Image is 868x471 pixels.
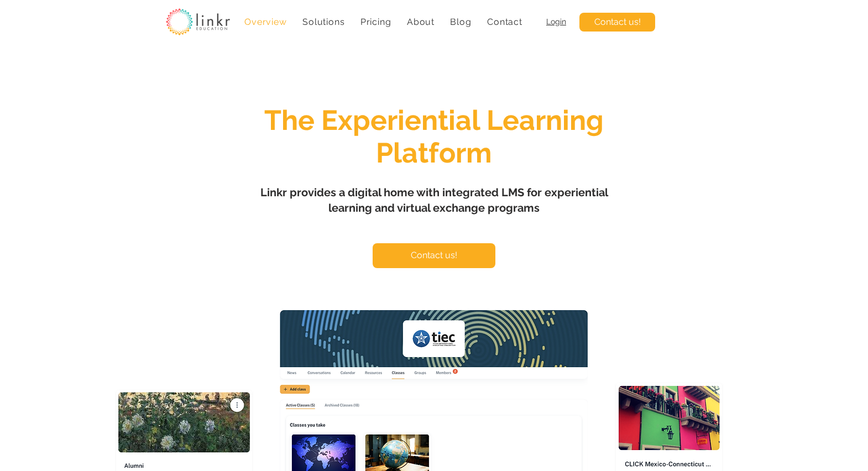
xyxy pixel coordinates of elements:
[407,17,435,27] span: About
[445,11,477,33] a: Blog
[546,17,566,26] a: Login
[244,17,286,27] span: Overview
[239,11,292,33] a: Overview
[579,13,655,32] a: Contact us!
[401,11,441,33] div: About
[450,17,471,27] span: Blog
[297,11,351,33] div: Solutions
[487,17,522,27] span: Contact
[411,249,457,261] span: Contact us!
[239,11,528,33] nav: Site
[166,8,230,35] img: linkr_logo_transparentbg.png
[264,104,604,169] span: The Experiential Learning Platform
[594,16,641,28] span: Contact us!
[360,17,391,27] span: Pricing
[355,11,397,33] a: Pricing
[373,243,495,268] a: Contact us!
[260,186,608,214] span: Linkr provides a digital home with integrated LMS for experiential learning and virtual exchange ...
[302,17,344,27] span: Solutions
[482,11,528,33] a: Contact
